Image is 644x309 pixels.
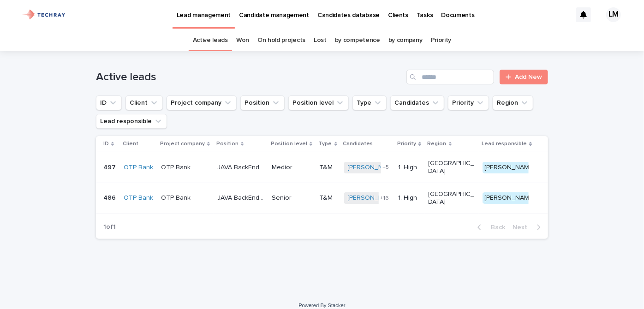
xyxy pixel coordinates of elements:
[161,162,192,172] p: OTP Bank
[513,224,533,231] span: Next
[485,224,505,231] span: Back
[397,139,416,149] p: Priority
[217,192,265,202] p: JAVA BackEnd senior
[103,139,109,149] p: ID
[124,194,153,202] a: OTP Bank
[448,95,489,110] button: Priority
[500,70,548,84] a: Add New
[429,160,475,175] p: [GEOGRAPHIC_DATA]
[483,162,537,173] div: [PERSON_NAME]
[123,139,138,149] p: Client
[167,95,237,110] button: Project company
[18,6,70,24] img: xG6Muz3VQV2JDbePcW7p
[217,162,265,172] p: JAVA BackEnd fejlesztő medior
[236,30,249,51] a: Won
[288,95,349,110] button: Position level
[606,7,621,22] div: LM
[314,30,327,51] a: Lost
[493,95,533,110] button: Region
[428,139,447,149] p: Region
[124,164,153,172] a: OTP Bank
[381,196,389,201] span: + 16
[515,74,542,80] span: Add New
[398,194,421,202] p: 1. High
[388,30,423,51] a: by company
[348,194,398,202] a: [PERSON_NAME]
[470,223,509,232] button: Back
[96,183,548,214] tr: 486486 OTP Bank OTP BankOTP Bank JAVA BackEnd seniorJAVA BackEnd senior SeniorT&M[PERSON_NAME] +1...
[335,30,380,51] a: by competence
[272,164,312,172] p: Medior
[343,139,373,149] p: Candidates
[103,192,118,202] p: 486
[125,95,163,110] button: Client
[160,139,205,149] p: Project company
[431,30,452,51] a: Priority
[383,165,389,170] span: + 5
[398,164,421,172] p: 1. High
[298,303,345,308] a: Powered By Stacker
[96,95,122,110] button: ID
[348,164,407,172] a: [PERSON_NAME] (2)
[272,194,312,202] p: Senior
[96,71,403,84] h1: Active leads
[271,139,307,149] p: Position level
[161,192,192,202] p: OTP Bank
[406,70,494,84] input: Search
[483,192,537,204] div: [PERSON_NAME]
[96,152,548,183] tr: 497497 OTP Bank OTP BankOTP Bank JAVA BackEnd fejlesztő mediorJAVA BackEnd fejlesztő medior Medio...
[96,114,167,129] button: Lead responsible
[352,95,387,110] button: Type
[482,139,527,149] p: Lead responsible
[390,95,444,110] button: Candidates
[103,162,118,172] p: 497
[319,139,332,149] p: Type
[240,95,285,110] button: Position
[257,30,305,51] a: On hold projects
[193,30,228,51] a: Active leads
[96,216,123,238] p: 1 of 1
[216,139,239,149] p: Position
[320,194,337,202] p: T&M
[509,223,548,232] button: Next
[429,190,475,206] p: [GEOGRAPHIC_DATA]
[320,164,337,172] p: T&M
